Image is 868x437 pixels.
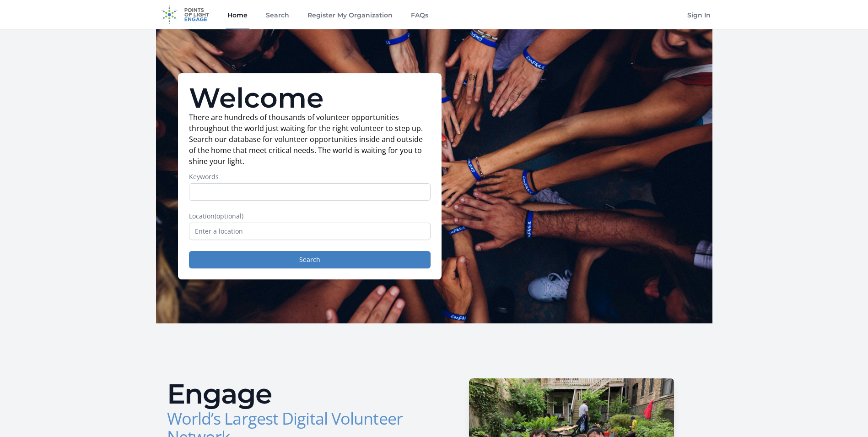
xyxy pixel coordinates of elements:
[189,251,431,268] button: Search
[189,223,431,240] input: Enter a location
[189,172,431,181] label: Keywords
[167,380,427,408] h2: Engage
[189,112,431,167] p: There are hundreds of thousands of volunteer opportunities throughout the world just waiting for ...
[189,84,431,112] h1: Welcome
[215,212,243,220] span: (optional)
[189,212,431,221] label: Location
